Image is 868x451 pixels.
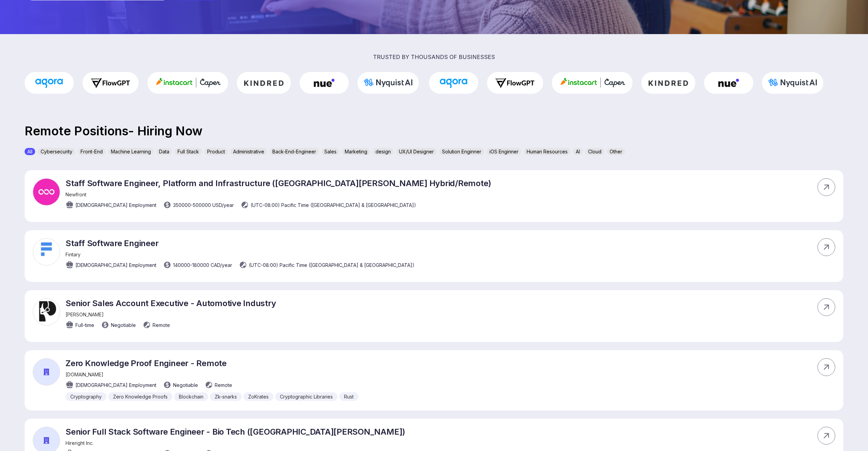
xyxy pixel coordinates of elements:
p: Senior Full Stack Software Engineer - Bio Tech ([GEOGRAPHIC_DATA][PERSON_NAME]) [66,427,405,437]
span: Fintary [66,252,81,257]
span: Remote [153,321,170,329]
span: Full-time [75,321,94,329]
div: Rust [339,392,358,401]
div: Product [204,148,228,155]
span: Negotiable [173,381,198,389]
span: Newfront [66,192,86,197]
div: Back-End-Engineer [270,148,319,155]
div: design [373,148,394,155]
div: Cybersecurity [38,148,75,155]
div: ZoKrates [243,392,273,401]
p: Senior Sales Account Executive - Automotive Industry [66,298,276,308]
div: Full Stack [175,148,202,155]
div: Data [156,148,172,155]
div: UX/UI Designer [396,148,437,155]
span: [DEMOGRAPHIC_DATA] Employment [75,381,156,389]
span: Hireright Inc. [66,440,94,446]
div: Machine Learning [108,148,154,155]
div: Administrative [230,148,267,155]
span: (UTC-08:00) Pacific Time ([GEOGRAPHIC_DATA] & [GEOGRAPHIC_DATA]) [251,201,416,209]
div: Zero Knowledge Proofs [108,392,172,401]
div: Blockchain [174,392,208,401]
span: [DOMAIN_NAME] [66,372,103,377]
div: AI [573,148,583,155]
span: 350000 - 500000 USD /year [173,201,234,209]
p: Zero Knowledge Proof Engineer - Remote [66,358,358,368]
div: Cryptography [66,392,106,401]
div: Front-End [78,148,105,155]
span: [PERSON_NAME] [66,312,104,317]
span: [DEMOGRAPHIC_DATA] Employment [75,261,156,269]
div: Sales [322,148,339,155]
div: iOS Enginner [487,148,521,155]
span: Remote [215,381,232,389]
div: All [25,148,35,155]
div: Other [607,148,625,155]
p: Staff Software Engineer [66,238,414,248]
span: [DEMOGRAPHIC_DATA] Employment [75,201,156,209]
div: Solution Enginner [439,148,484,155]
span: (UTC-08:00) Pacific Time ([GEOGRAPHIC_DATA] & [GEOGRAPHIC_DATA]) [249,261,414,269]
div: Cryptographic Libraries [275,392,338,401]
span: 140000 - 180000 CAD /year [173,261,232,269]
div: Cloud [585,148,604,155]
div: Zk-snarks [210,392,242,401]
p: Staff Software Engineer, Platform and Infrastructure ([GEOGRAPHIC_DATA][PERSON_NAME] Hybrid/Remote) [66,178,491,188]
span: Negotiable [111,321,136,329]
div: Human Resources [524,148,570,155]
div: Marketing [342,148,370,155]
